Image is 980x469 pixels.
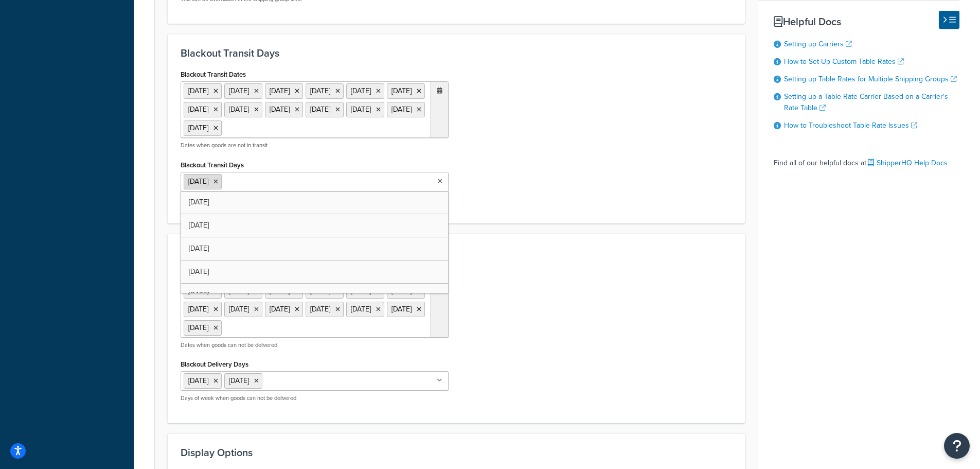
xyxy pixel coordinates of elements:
li: [DATE] [306,83,344,99]
li: [DATE] [387,102,425,117]
a: [DATE] [181,191,448,214]
li: [DATE] [306,302,344,317]
p: Days of week when goods can not be delivered [181,394,449,402]
li: [DATE] [224,302,262,317]
span: [DATE] [189,266,209,277]
h3: Helpful Docs [774,16,959,27]
h3: Blackout Transit Days [181,47,732,59]
a: [DATE] [181,214,448,237]
span: [DATE] [189,197,209,207]
li: [DATE] [387,302,425,317]
li: [DATE] [265,102,303,117]
p: Dates when goods are not in transit [181,142,449,149]
a: [DATE] [181,284,448,306]
label: Blackout Delivery Days [181,360,248,368]
a: ShipperHQ Help Docs [868,158,948,168]
li: [DATE] [184,120,222,136]
li: [DATE] [346,102,384,117]
h3: Blackout Delivery Days [181,247,732,258]
span: [DATE] [188,176,208,187]
li: [DATE] [265,302,303,317]
li: [DATE] [306,102,344,117]
li: [DATE] [224,83,262,99]
li: [DATE] [387,83,425,99]
div: Find all of our helpful docs at: [774,148,959,170]
label: Blackout Transit Dates [181,71,246,78]
li: [DATE] [346,83,384,99]
li: [DATE] [184,102,222,117]
li: [DATE] [184,302,222,317]
a: How to Troubleshoot Table Rate Issues [784,120,917,131]
li: [DATE] [265,83,303,99]
span: [DATE] [189,220,209,231]
a: How to Set Up Custom Table Rates [784,56,904,67]
a: Setting up Table Rates for Multiple Shipping Groups [784,74,957,84]
li: [DATE] [184,83,222,99]
li: [DATE] [224,102,262,117]
h3: Display Options [181,447,732,458]
p: Dates when goods can not be delivered [181,341,449,349]
span: [DATE] [189,289,209,300]
li: [DATE] [184,320,222,336]
button: Hide Help Docs [939,11,959,29]
a: [DATE] [181,237,448,260]
label: Blackout Transit Days [181,161,244,169]
a: Setting up a Table Rate Carrier Based on a Carrier's Rate Table [784,91,948,113]
span: [DATE] [188,375,208,386]
a: Setting up Carriers [784,39,852,49]
li: [DATE] [346,302,384,317]
a: [DATE] [181,260,448,283]
span: [DATE] [229,375,249,386]
button: Open Resource Center [944,433,970,459]
span: [DATE] [189,243,209,254]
